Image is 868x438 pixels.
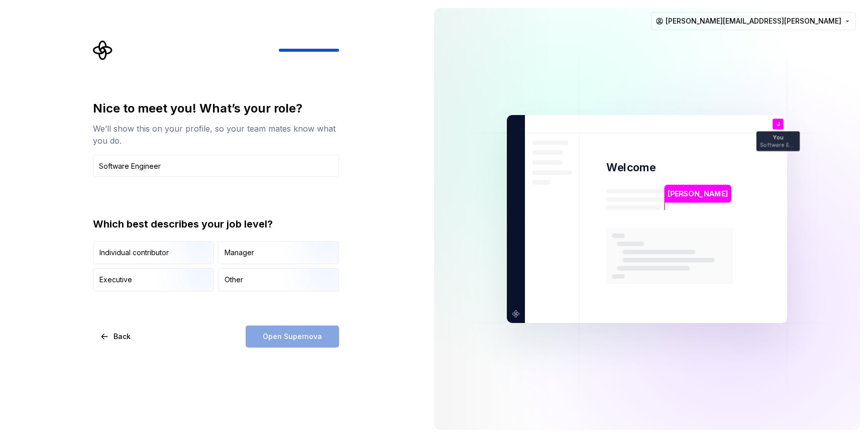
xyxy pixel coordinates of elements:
p: Software Engineer [760,142,796,148]
div: Manager [225,248,254,258]
span: Back [114,332,131,342]
div: Which best describes your job level? [93,217,339,231]
div: Other [225,275,243,285]
button: Back [93,325,139,348]
div: Nice to meet you! What’s your role? [93,100,339,117]
p: J [777,122,780,127]
p: You [773,135,783,141]
div: Executive [99,275,132,285]
span: [PERSON_NAME][EMAIL_ADDRESS][PERSON_NAME] [666,16,841,26]
p: Welcome [606,160,656,175]
svg: Supernova Logo [93,40,113,60]
div: We’ll show this on your profile, so your team mates know what you do. [93,123,339,147]
div: Individual contributor [99,248,169,258]
button: [PERSON_NAME][EMAIL_ADDRESS][PERSON_NAME] [651,12,856,30]
p: [PERSON_NAME] [668,188,728,199]
input: Job title [93,155,339,177]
